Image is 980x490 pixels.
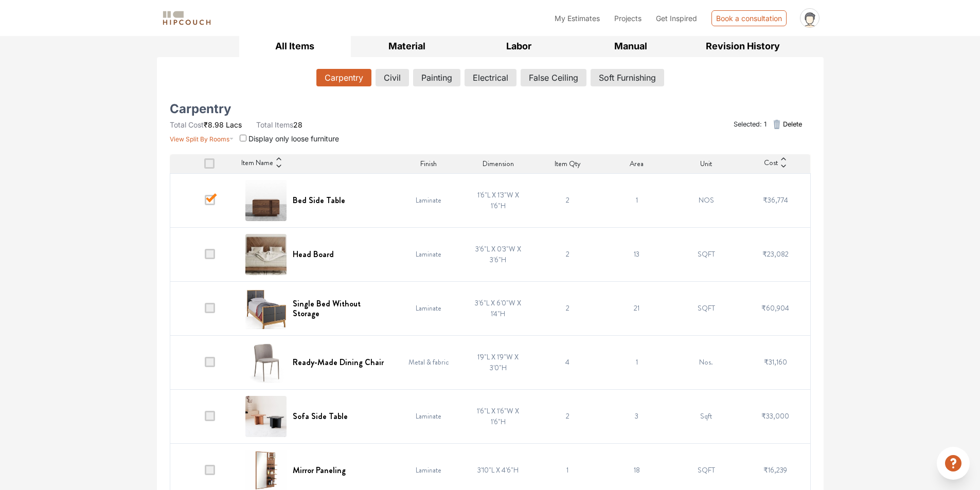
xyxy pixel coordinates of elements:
span: ₹60,904 [761,303,789,313]
span: ₹33,000 [761,411,789,421]
td: 3'6"L X 0'3"W X 3'6"H [464,227,533,281]
td: 4 [533,335,602,389]
h6: Bed Side Table [293,195,345,205]
h6: Mirror Paneling [293,465,346,475]
td: SQFT [671,281,741,335]
span: Projects [614,14,642,23]
td: 21 [602,281,671,335]
span: ₹36,774 [763,195,788,205]
td: 1 [602,173,671,227]
button: Carpentry [316,69,371,86]
td: 3 [602,389,671,443]
button: Painting [413,69,460,86]
span: My Estimates [555,14,600,23]
h6: Ready-Made Dining Chair [293,357,384,367]
button: Revision History [687,34,799,58]
td: Nos. [671,335,741,389]
span: Finish [420,158,437,169]
td: NOS [671,173,741,227]
span: ₹31,160 [764,357,787,367]
td: 1 [602,335,671,389]
button: All Items [239,34,351,58]
img: Sofa Side Table [245,396,287,437]
button: Civil [376,69,409,86]
td: Laminate [394,173,464,227]
td: Sqft [671,389,741,443]
button: Electrical [465,69,516,86]
button: Soft Furnishing [591,69,664,86]
td: 13 [602,227,671,281]
div: Book a consultation [711,10,787,26]
span: logo-horizontal.svg [161,7,212,30]
img: Bed Side Table [245,180,287,221]
span: Total Items [256,120,293,129]
h6: Sofa Side Table [293,411,348,421]
span: ₹23,082 [762,249,789,259]
td: Laminate [394,227,464,281]
td: Laminate [394,281,464,335]
span: 1 [764,120,767,128]
img: Ready-Made Dining Chair [245,342,287,383]
span: ₹8.98 [204,120,224,129]
span: Unit [700,158,712,169]
img: Head Board [245,234,287,275]
span: Selected: [734,120,762,128]
span: Cost [764,157,778,170]
button: View Split By Rooms [170,130,234,144]
td: 1'6"L X 1'3"W X 1'6"H [464,173,533,227]
span: Dimension [483,158,514,169]
h6: Single Bed Without Storage [293,299,388,318]
span: Delete [783,119,802,129]
button: Delete [767,114,806,135]
span: Area [630,158,644,169]
td: Laminate [394,389,464,443]
button: Labor [463,34,575,58]
td: 2 [533,281,602,335]
span: ₹16,239 [763,465,787,475]
span: Item Qty [555,158,581,169]
td: 2 [533,227,602,281]
span: Get Inspired [656,14,697,23]
td: Metal & fabric [394,335,464,389]
h5: Carpentry [170,105,231,113]
span: Display only loose furniture [248,134,339,143]
img: Single Bed Without Storage [245,288,287,329]
h6: Head Board [293,249,334,259]
span: View Split By Rooms [170,135,229,143]
td: SQFT [671,227,741,281]
button: Material [351,34,463,58]
button: Manual [575,34,687,58]
span: Total Cost [170,120,204,129]
li: 28 [256,119,302,130]
td: 1'9"L X 1'9"W X 3'0"H [464,335,533,389]
img: logo-horizontal.svg [161,9,212,27]
button: False Ceiling [521,69,586,86]
span: Item Name [241,157,273,170]
td: 1'6"L X 1'6"W X 1'6"H [464,389,533,443]
td: 3'6"L X 6'0"W X 1'4"H [464,281,533,335]
td: 2 [533,389,602,443]
span: Lacs [226,120,242,129]
td: 2 [533,173,602,227]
